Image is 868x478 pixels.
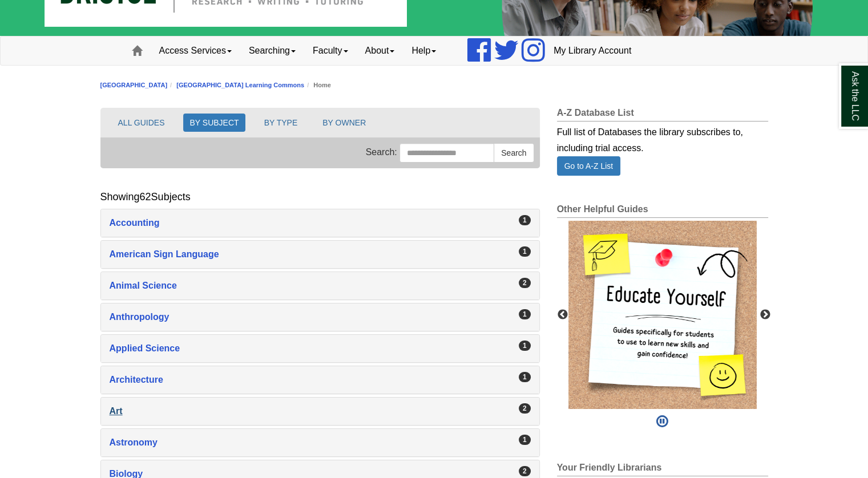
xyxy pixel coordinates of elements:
span: Search: [366,147,397,157]
span: 62 [140,191,151,202]
h2: Your Friendly Librarians [557,463,768,476]
h2: Other Helpful Guides [557,204,768,218]
h2: A-Z Database List [557,108,768,121]
a: [GEOGRAPHIC_DATA] Learning Commons [176,82,304,88]
div: 1 [519,215,531,225]
img: Educate yourself! Guides specifically for students to use to learn new skills and gain confidence! [568,221,757,409]
a: American Sign Language [110,246,531,262]
a: Animal Science [110,278,531,294]
button: Pause [653,409,672,434]
div: 1 [519,435,531,445]
nav: breadcrumb [100,80,768,91]
div: This box contains rotating images [568,221,757,409]
a: Applied Science [110,341,531,357]
button: BY SUBJECT [183,114,245,132]
div: Full list of Databases the library subscribes to, including trial access. [557,121,768,156]
a: Architecture [110,372,531,388]
button: Next [760,309,771,321]
button: Previous [557,309,568,321]
div: 1 [519,341,531,351]
div: 2 [519,403,531,414]
div: 2 [519,466,531,476]
a: Access Services [151,37,240,65]
div: 2 [519,278,531,288]
a: Accounting [110,215,531,231]
a: Art [110,403,531,419]
a: Anthropology [110,309,531,325]
button: ALL GUIDES [112,114,171,132]
button: BY OWNER [316,114,372,132]
div: 1 [519,246,531,257]
a: Astronomy [110,435,531,451]
a: Faculty [304,37,357,65]
button: Search [494,143,534,163]
div: 1 [519,372,531,382]
a: About [357,37,403,65]
li: Home [304,80,331,91]
a: Help [403,37,445,65]
a: My Library Account [545,37,640,65]
h2: Showing Subjects [100,191,191,203]
a: Searching [240,37,304,65]
input: Search this Group [399,143,494,163]
div: 1 [519,309,531,319]
a: [GEOGRAPHIC_DATA] [100,82,168,88]
button: BY TYPE [258,114,304,132]
a: Go to A-Z List [557,156,621,176]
